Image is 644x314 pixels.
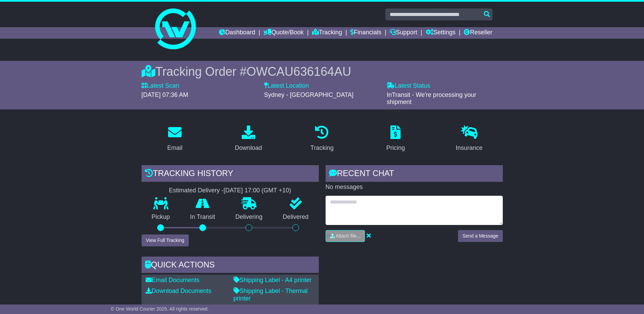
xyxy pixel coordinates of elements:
button: View Full Tracking [142,234,189,246]
label: Latest Location [264,82,309,90]
a: Tracking [306,123,338,155]
div: Insurance [456,143,483,153]
label: Latest Scan [142,82,179,90]
div: RECENT CHAT [326,165,503,184]
div: Pricing [386,143,405,153]
span: OWCAU636164AU [246,65,351,78]
p: Pickup [142,213,180,221]
span: [DATE] 07:36 AM [142,91,188,98]
p: In Transit [180,213,225,221]
span: © One World Courier 2025. All rights reserved. [111,306,209,312]
button: Send a Message [458,230,502,242]
a: Dashboard [219,27,255,39]
div: Quick Actions [142,257,319,275]
a: Settings [426,27,456,39]
a: Email [163,123,187,155]
div: Download [235,143,262,153]
a: Quote/Book [263,27,303,39]
a: Shipping Label - A4 printer [234,277,312,283]
a: Financials [350,27,381,39]
a: Support [390,27,417,39]
a: Download [231,123,266,155]
a: Reseller [464,27,492,39]
a: Insurance [452,123,487,155]
a: Pricing [382,123,409,155]
div: Tracking [310,143,333,153]
label: Latest Status [387,82,430,90]
div: Tracking Order # [142,64,503,79]
span: Sydney - [GEOGRAPHIC_DATA] [264,91,353,98]
a: Download Documents [146,287,211,294]
p: Delivering [225,213,273,221]
p: No messages [326,184,503,191]
p: Delivered [273,213,319,221]
div: Tracking history [142,165,319,184]
a: Shipping Label - Thermal printer [234,287,308,302]
span: InTransit - We're processing your shipment [387,91,476,106]
div: [DATE] 17:00 (GMT +10) [224,187,291,194]
a: Email Documents [146,277,200,283]
a: Tracking [312,27,342,39]
div: Email [167,143,182,153]
div: Estimated Delivery - [142,187,319,194]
